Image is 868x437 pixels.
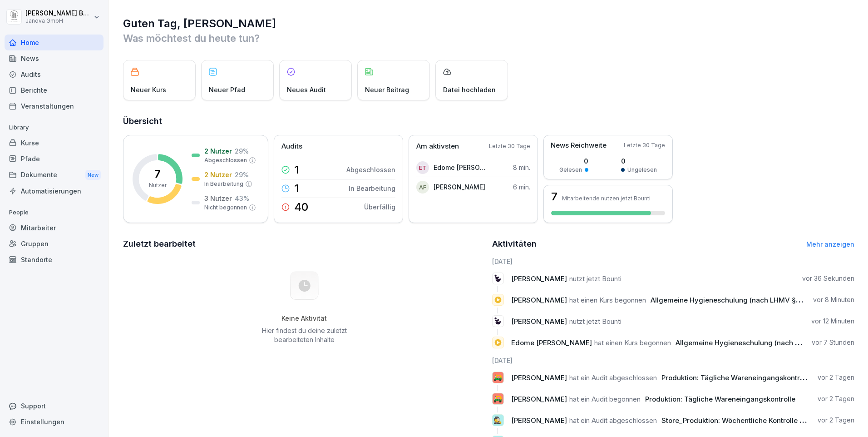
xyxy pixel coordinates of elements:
[235,146,249,156] p: 29 %
[287,85,326,94] p: Neues Audit
[294,202,308,213] p: 40
[123,31,854,45] p: Was möchtest du heute tun?
[511,416,567,425] span: [PERSON_NAME]
[806,240,854,248] a: Mehr anzeigen
[5,252,104,268] div: Standorte
[5,183,104,199] a: Automatisierungen
[493,414,502,427] p: 🕵️
[5,220,104,236] a: Mitarbeiter
[489,142,530,150] p: Letzte 30 Tage
[416,141,459,152] p: Am aktivsten
[627,166,657,174] p: Ungelesen
[235,194,249,203] p: 43 %
[123,238,486,250] h2: Zuletzt bearbeitet
[349,184,395,193] p: In Bearbeitung
[492,356,855,365] h6: [DATE]
[365,85,409,94] p: Neuer Beitrag
[204,180,243,188] p: In Bearbeitung
[551,140,607,151] p: News Reichweite
[5,50,104,66] a: News
[818,416,854,425] p: vor 2 Tagen
[294,183,299,194] p: 1
[209,85,245,94] p: Neuer Pfad
[281,141,302,152] p: Audits
[676,338,859,347] span: Allgemeine Hygieneschulung (nach LHMV §4) DIN10514
[85,170,101,180] div: New
[5,167,104,184] div: Dokumente
[559,156,588,166] p: 0
[154,169,161,179] p: 7
[511,338,592,347] span: Edome [PERSON_NAME]
[25,18,92,24] p: Janova GmbH
[492,238,537,250] h2: Aktivitäten
[416,181,429,194] div: AF
[493,392,502,405] p: 🛺
[661,373,812,382] span: Produktion: Tägliche Wareneingangskontrolle
[651,296,834,304] span: Allgemeine Hygieneschulung (nach LHMV §4) DIN10514
[511,373,567,382] span: [PERSON_NAME]
[562,195,651,202] p: Mitarbeitende nutzen jetzt Bounti
[511,274,567,283] span: [PERSON_NAME]
[149,181,167,189] p: Nutzer
[346,165,395,174] p: Abgeschlossen
[5,398,104,414] div: Support
[5,151,104,167] a: Pfade
[569,416,657,425] span: hat ein Audit abgeschlossen
[235,170,249,179] p: 29 %
[5,82,104,98] a: Berichte
[258,314,350,323] h5: Keine Aktivität
[511,317,567,326] span: [PERSON_NAME]
[513,163,530,172] p: 8 min.
[5,35,104,50] a: Home
[123,16,854,31] h1: Guten Tag, [PERSON_NAME]
[511,296,567,304] span: [PERSON_NAME]
[624,141,665,149] p: Letzte 30 Tage
[5,414,104,430] a: Einstellungen
[818,373,854,382] p: vor 2 Tagen
[204,194,232,203] p: 3 Nutzer
[594,338,671,347] span: hat einen Kurs begonnen
[5,135,104,151] a: Kurse
[204,146,232,156] p: 2 Nutzer
[123,115,854,128] h2: Übersicht
[204,204,247,212] p: Nicht begonnen
[802,274,854,283] p: vor 36 Sekunden
[434,163,486,172] p: Edome [PERSON_NAME]
[569,373,657,382] span: hat ein Audit abgeschlossen
[569,274,621,283] span: nutzt jetzt Bounti
[812,338,854,347] p: vor 7 Stunden
[569,395,641,403] span: hat ein Audit begonnen
[645,395,795,403] span: Produktion: Tägliche Wareneingangskontrolle
[258,326,350,344] p: Hier findest du deine zuletzt bearbeiteten Inhalte
[25,10,92,17] p: [PERSON_NAME] Baradei
[5,66,104,82] a: Audits
[818,394,854,403] p: vor 2 Tagen
[364,202,395,212] p: Überfällig
[492,257,855,266] h6: [DATE]
[294,164,299,175] p: 1
[434,182,485,192] p: [PERSON_NAME]
[511,395,567,403] span: [PERSON_NAME]
[5,98,104,114] a: Veranstaltungen
[5,167,104,184] a: DokumenteNew
[551,191,557,202] h3: 7
[569,317,621,326] span: nutzt jetzt Bounti
[621,156,657,166] p: 0
[813,295,854,304] p: vor 8 Minuten
[5,205,104,220] p: People
[5,236,104,252] a: Gruppen
[416,161,429,174] div: ET
[204,156,247,164] p: Abgeschlossen
[513,182,530,192] p: 6 min.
